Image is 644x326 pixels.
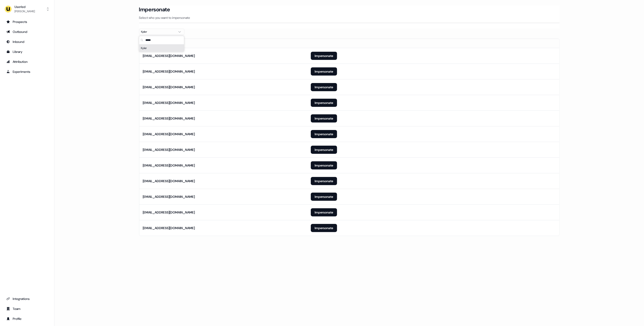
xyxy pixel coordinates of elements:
[311,67,337,76] button: Impersonate
[4,58,51,65] a: Go to attribution
[143,194,195,199] div: [EMAIL_ADDRESS][DOMAIN_NAME]
[6,69,48,74] div: Experiments
[4,68,51,75] a: Go to experiments
[6,29,48,34] div: Outbound
[143,54,195,58] div: [EMAIL_ADDRESS][DOMAIN_NAME]
[6,297,48,301] div: Integrations
[311,52,337,60] button: Impersonate
[311,99,337,107] button: Impersonate
[311,146,337,154] button: Impersonate
[311,161,337,169] button: Impersonate
[143,179,195,183] div: [EMAIL_ADDRESS][DOMAIN_NAME]
[14,9,35,14] div: [PERSON_NAME]
[139,15,560,20] p: Select who you want to impersonate
[6,39,48,44] div: Inbound
[311,177,337,185] button: Impersonate
[6,59,48,64] div: Attribution
[143,147,195,152] div: [EMAIL_ADDRESS][DOMAIN_NAME]
[143,100,195,105] div: [EMAIL_ADDRESS][DOMAIN_NAME]
[4,38,51,45] a: Go to Inbound
[141,29,175,34] div: Kpler
[311,193,337,201] button: Impersonate
[143,116,195,121] div: [EMAIL_ADDRESS][DOMAIN_NAME]
[139,6,170,13] h3: Impersonate
[311,83,337,91] button: Impersonate
[311,208,337,216] button: Impersonate
[143,210,195,215] div: [EMAIL_ADDRESS][DOMAIN_NAME]
[311,224,337,232] button: Impersonate
[139,39,307,48] th: Email
[143,226,195,230] div: [EMAIL_ADDRESS][DOMAIN_NAME]
[143,85,195,89] div: [EMAIL_ADDRESS][DOMAIN_NAME]
[14,5,35,9] div: Userled
[4,4,51,15] button: Userled[PERSON_NAME]
[4,295,51,302] a: Go to integrations
[4,48,51,55] a: Go to templates
[143,163,195,168] div: [EMAIL_ADDRESS][DOMAIN_NAME]
[4,315,51,322] a: Go to profile
[143,69,195,74] div: [EMAIL_ADDRESS][DOMAIN_NAME]
[139,44,184,52] div: Kpler
[4,28,51,35] a: Go to outbound experience
[143,132,195,136] div: [EMAIL_ADDRESS][DOMAIN_NAME]
[4,305,51,312] a: Go to team
[6,316,48,321] div: Profile
[6,20,48,24] div: Prospects
[6,49,48,54] div: Library
[139,29,184,35] button: Kpler
[6,306,48,311] div: Team
[4,18,51,25] a: Go to prospects
[311,130,337,138] button: Impersonate
[311,114,337,123] button: Impersonate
